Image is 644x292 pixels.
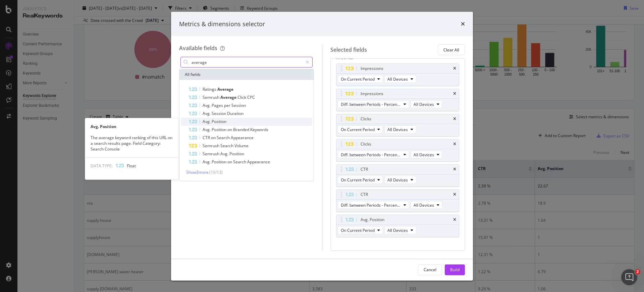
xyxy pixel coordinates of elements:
span: All Devices [414,101,434,107]
div: Clicks [361,141,371,148]
button: All Devices [384,125,416,133]
span: Search [217,135,231,140]
div: times [453,167,456,171]
div: Selected fields [330,46,367,54]
span: All Devices [414,202,434,208]
div: times [453,193,456,197]
div: Metrics & dimensions selector [179,20,265,29]
span: All Devices [387,227,408,233]
span: CTR [203,135,211,140]
span: Show 3 more [186,169,209,175]
div: The average keyword ranking of this URL on a search results page. Field Category: Search Console [85,135,178,152]
span: Avg. [220,151,229,157]
div: Clicks [361,116,371,122]
span: Avg. [203,127,212,132]
span: Click [237,94,247,100]
span: Volume [234,143,249,149]
span: All Devices [387,76,408,82]
span: ( 10 / 13 ) [209,169,223,175]
div: All fields [179,69,314,80]
button: On Current Period [338,226,383,234]
div: times [453,142,456,146]
div: Impressions [361,65,383,72]
span: Keywords [250,127,268,132]
span: Avg. [203,119,212,124]
span: Session [231,102,246,108]
span: All Devices [387,127,408,132]
span: Appearance [247,159,270,165]
button: Diff. between Periods - Percentage [338,100,409,108]
div: CTRtimesDiff. between Periods - PercentageAll Devices [336,190,460,212]
span: Average [220,94,237,100]
span: 2 [635,269,640,275]
div: Build [450,267,460,273]
button: Diff. between Periods - Percentage [338,201,409,209]
input: Search by field name [191,57,303,67]
div: times [453,67,456,71]
span: Semrush [203,143,220,149]
span: per [224,102,231,108]
span: All Devices [414,152,434,158]
span: Search [220,143,234,149]
button: Diff. between Periods - Percentage [338,151,409,159]
button: On Current Period [338,75,383,83]
span: Diff. between Periods - Percentage [341,202,401,208]
span: Position [212,159,227,165]
div: Avg. Position [85,124,178,129]
span: Ratings [203,86,217,92]
span: Semrush [203,151,220,157]
span: On Current Period [341,76,375,82]
span: On Current Period [341,227,375,233]
div: times [453,218,456,222]
span: Appearance [231,135,254,140]
div: Available fields [179,44,217,52]
div: Avg. Position [361,216,384,223]
span: Position [229,151,244,157]
span: on [227,159,233,165]
button: All Devices [384,226,416,234]
div: CTR [361,191,368,198]
button: All Devices [411,100,442,108]
div: Avg. PositiontimesOn Current PeriodAll Devices [336,215,460,237]
span: on [227,127,233,132]
span: Semrush [203,94,220,100]
div: ClickstimesOn Current PeriodAll Devices [336,114,460,136]
span: Session [212,111,227,116]
span: Branded [233,127,250,132]
div: times [453,92,456,96]
div: Metrics [336,54,460,64]
div: Clear All [443,47,459,53]
button: On Current Period [338,176,383,184]
div: times [461,20,465,29]
span: Diff. between Periods - Percentage [341,101,401,107]
span: Position [212,119,226,124]
span: On Current Period [341,177,375,183]
button: Cancel [418,264,442,275]
button: Build [445,264,465,275]
div: ClickstimesDiff. between Periods - PercentageAll Devices [336,139,460,162]
span: Diff. between Periods - Percentage [341,152,401,158]
div: CTR [361,166,368,173]
span: On Current Period [341,127,375,132]
button: All Devices [384,75,416,83]
span: Pages [212,102,224,108]
div: Impressions [361,90,383,97]
span: on [211,135,217,140]
div: Cancel [424,267,436,273]
span: All Devices [387,177,408,183]
div: modal [171,12,473,281]
div: ImpressionstimesOn Current PeriodAll Devices [336,64,460,86]
span: Avg. [203,111,212,116]
span: Search [233,159,247,165]
span: Duration [227,111,244,116]
button: All Devices [411,151,442,159]
div: times [453,117,456,121]
button: All Devices [411,201,442,209]
span: Avg. [203,159,212,165]
span: Avg. [203,102,212,108]
span: Average [217,86,233,92]
iframe: Intercom live chat [621,269,637,285]
div: ImpressionstimesDiff. between Periods - PercentageAll Devices [336,89,460,111]
span: CPC [247,94,255,100]
div: CTRtimesOn Current PeriodAll Devices [336,164,460,187]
